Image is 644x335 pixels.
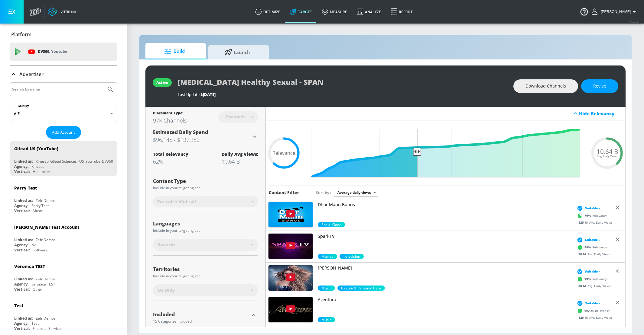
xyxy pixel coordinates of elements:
span: Sort by [316,190,331,195]
div: 70.0% [337,286,385,291]
div: TestLinked as:Zefr DemosAgency:TestVertical:Financial Services [10,298,117,333]
div: Parry Test [31,203,49,208]
div: Agency: [14,164,28,169]
div: Agency: [14,321,28,326]
span: Download Channels [525,82,566,90]
a: Report [386,1,418,23]
p: SparkTV [318,233,571,239]
span: Music [318,286,335,291]
div: [PERSON_NAME] Test AccountLinked as:Zefr DemosAgency:NAVertical:Software [10,220,117,254]
a: Target [285,1,317,23]
span: Music [318,317,335,322]
div: 62% [153,158,188,165]
span: Estimated Daily Spend [153,129,208,136]
div: Include in your targeting set [153,274,258,278]
p: Youtube [51,48,67,55]
button: [PERSON_NAME] [592,8,638,15]
a: SparkTV [318,233,571,254]
div: active [156,80,168,85]
div: Include in your targeting set [153,186,258,190]
button: Open Resource Center [576,3,593,20]
span: 125 M [578,220,589,225]
span: Social Good [318,222,345,227]
div: 99.0% [318,286,335,291]
input: Search by name [12,85,104,93]
span: Suitable › [585,269,600,274]
div: Parry TestLinked as:Zefr DemosAgency:Parry TestVertical:Music [10,180,117,215]
div: Agency: [14,282,28,287]
div: [PERSON_NAME] Test Account [14,224,79,230]
label: Sort By [17,104,30,108]
div: Channels [223,114,249,119]
span: 38 M [578,252,587,256]
span: Add Account [52,129,75,136]
div: 10.64 B [222,158,258,165]
div: Veronica TEST [14,263,45,269]
span: Suitable › [585,206,600,210]
div: Linked as: [14,159,33,164]
span: 99.1 % [584,308,595,313]
div: Relevancy [575,211,607,220]
div: Music [33,208,43,213]
div: Average daily views [334,188,378,196]
a: Analyze [352,1,386,23]
div: Zefr Demos [36,316,56,321]
div: Avg. Daily Views [575,284,611,288]
div: Veronica TESTLinked as:Zefr DemosAgency:veronica TESTVertical:Other [10,259,117,293]
img: UUWNfGgSlhT5VOlvi0pmBQdw [268,234,313,259]
div: Relevancy [575,243,607,252]
div: Parry Test [14,185,37,191]
span: Build [151,44,197,59]
span: Spanish [158,242,175,248]
div: 99.0% [318,254,337,259]
div: Hide Relevancy [266,107,626,120]
div: Suitable › [575,269,600,275]
div: 70.0% [340,254,364,259]
div: Linked as: [14,198,33,203]
div: Vertical: [14,287,30,292]
div: 70.0% [318,222,345,227]
div: Zefr Demos [36,198,56,203]
div: Gilead US (YouTube) [14,146,58,152]
h3: $96,145 - $137,350 [153,136,251,144]
div: Test [31,321,39,326]
span: Movies [318,254,337,259]
span: 99 % [584,245,592,250]
span: Suitable › [585,301,600,305]
div: Zefr Demos [36,276,56,282]
div: Agency: [14,242,28,247]
span: Beauty & Personal Care [337,286,385,291]
div: 99.1% [318,317,335,322]
div: Last Updated: [178,92,507,97]
div: DV360: Youtube [10,43,117,61]
div: Included [153,312,249,317]
span: Pre-roll + Mid-roll [157,199,196,205]
div: Spanish [153,239,258,251]
div: Placement Type: [153,110,187,117]
p: DV360: [38,48,67,55]
div: Software [33,247,48,253]
span: 28 M [578,284,587,288]
div: Suitable › [575,300,600,306]
img: UUX_gHEqsNCpJl-DWf5EN2Ww [268,297,313,322]
button: Download Channels [513,79,578,93]
div: Suitable › [575,205,600,211]
div: Vertical: [14,247,30,253]
p: [PERSON_NAME] [318,265,571,271]
div: Kinesso [31,164,44,169]
a: Dhar Mann Bonus [318,202,571,222]
div: Platform [10,26,117,43]
div: NA [31,242,37,247]
div: Relevancy [575,275,607,284]
div: veronica TEST [31,282,55,287]
div: Test [14,303,23,308]
p: Dhar Mann Bonus [318,202,571,208]
p: Platform [11,31,31,38]
div: Agency: [14,203,28,208]
div: Relevancy [575,306,610,315]
div: Gilead US (YouTube)Linked as:Kinesso_Gilead Sciences _US_YouTube_DV360Agency:KinessoVertical:Heal... [10,141,117,176]
div: Kinesso_Gilead Sciences _US_YouTube_DV360 [36,159,113,164]
p: Aventura [318,297,571,303]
